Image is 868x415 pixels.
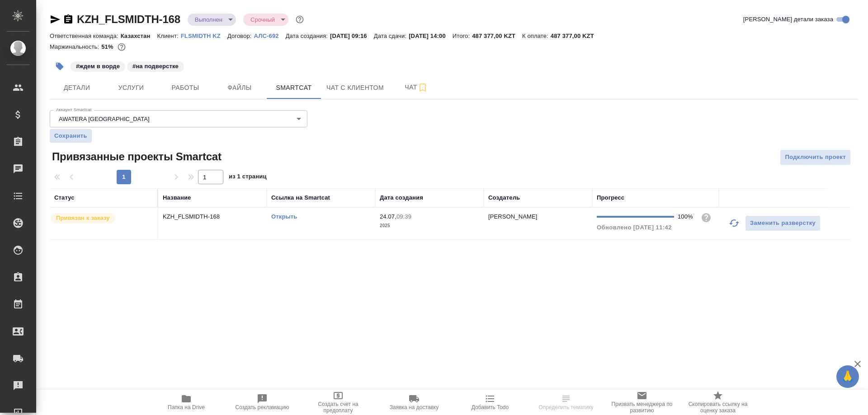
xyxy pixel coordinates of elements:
[254,32,286,39] a: АЛС-692
[271,193,330,202] div: Ссылка на Smartcat
[417,82,428,93] svg: Подписаться
[132,62,179,71] p: #на подверстке
[272,82,316,93] span: Smartcat
[77,13,180,25] a: KZH_FLSMIDTH-168
[227,33,254,39] p: Договор:
[163,212,262,221] p: KZH_FLSMIDTH-168
[229,171,267,184] span: из 1 страниц
[380,221,479,230] p: 2025
[597,193,624,202] div: Прогресс
[472,33,522,39] p: 487 377,00 KZT
[181,33,227,39] p: FLSMIDTH KZ
[163,193,191,202] div: Название
[50,43,101,50] p: Маржинальность:
[380,213,396,220] p: 24.07,
[488,193,520,202] div: Создатель
[116,41,127,53] button: 31643.30 RUB;
[453,33,472,39] p: Итого:
[286,33,330,39] p: Дата создания:
[750,218,816,228] span: Заменить разверстку
[271,213,297,220] a: Открыть
[254,33,286,39] p: АЛС-692
[54,131,87,140] span: Сохранить
[181,32,227,39] a: FLSMIDTH KZ
[488,213,538,220] p: [PERSON_NAME]
[50,14,61,25] button: Скопировать ссылку для ЯМессенджера
[522,33,551,39] p: К оплате:
[597,224,672,231] span: Обновлено [DATE] 11:42
[678,212,693,221] div: 100%
[395,82,438,93] span: Чат
[54,193,75,202] div: Статус
[294,14,306,25] button: Доп статусы указывают на важность/срочность заказа
[188,14,236,26] div: Выполнен
[126,62,185,70] span: на подверстке
[409,33,453,39] p: [DATE] 14:00
[248,16,278,23] button: Срочный
[326,82,384,93] span: Чат с клиентом
[723,212,745,234] button: Обновить прогресс
[101,43,115,50] p: 51%
[243,14,288,26] div: Выполнен
[396,213,411,220] p: 09:39
[840,367,855,386] span: 🙏
[785,152,846,163] span: Подключить проект
[56,115,152,123] button: AWATERA [GEOGRAPHIC_DATA]
[374,33,409,39] p: Дата сдачи:
[56,214,110,223] p: Привязан к заказу
[50,149,222,164] span: Привязанные проекты Smartcat
[380,193,423,202] div: Дата создания
[70,62,126,70] span: ждем в ворде
[50,110,307,127] div: AWATERA [GEOGRAPHIC_DATA]
[330,33,374,39] p: [DATE] 09:16
[218,82,261,93] span: Файлы
[745,215,821,231] button: Заменить разверстку
[551,33,601,39] p: 487 377,00 KZT
[780,149,851,165] button: Подключить проект
[55,82,99,93] span: Детали
[743,15,833,24] span: [PERSON_NAME] детали заказа
[836,365,859,388] button: 🙏
[121,33,157,39] p: Казахстан
[164,82,207,93] span: Работы
[157,33,180,39] p: Клиент:
[63,14,74,25] button: Скопировать ссылку
[50,129,92,143] button: Сохранить
[109,82,153,93] span: Услуги
[192,16,225,23] button: Выполнен
[50,33,121,39] p: Ответственная команда:
[50,56,70,76] button: Добавить тэг
[76,62,120,71] p: #ждем в ворде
